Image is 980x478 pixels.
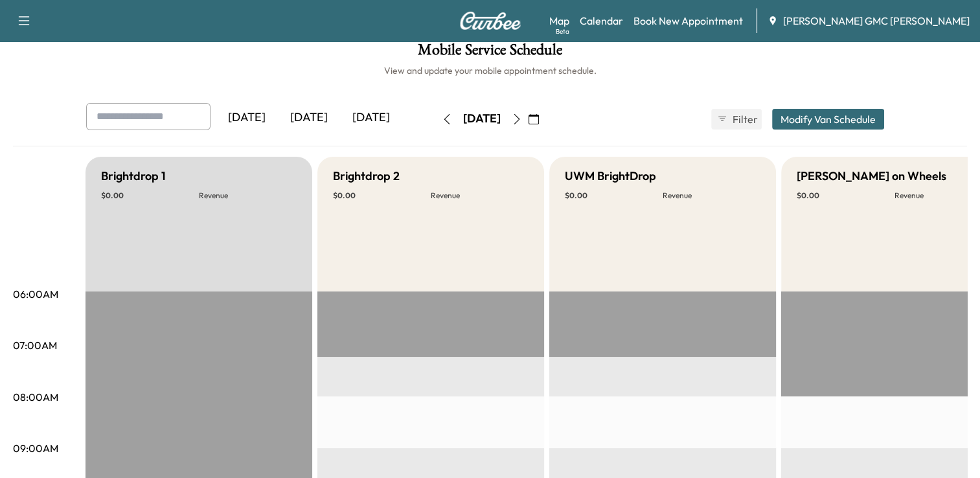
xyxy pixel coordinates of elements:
[13,286,58,302] p: 06:00AM
[549,13,569,28] a: MapBeta
[783,13,970,28] span: [PERSON_NAME] GMC [PERSON_NAME]
[13,389,58,405] p: 08:00AM
[13,440,58,456] p: 09:00AM
[772,109,884,130] button: Modify Van Schedule
[459,12,521,30] img: Curbee Logo
[13,42,967,64] h1: Mobile Service Schedule
[13,337,57,353] p: 07:00AM
[333,190,431,201] p: $ 0.00
[797,167,946,185] h5: [PERSON_NAME] on Wheels
[556,27,569,36] div: Beta
[340,103,402,133] div: [DATE]
[797,190,895,201] p: $ 0.00
[580,13,623,28] a: Calendar
[101,190,199,201] p: $ 0.00
[278,103,340,133] div: [DATE]
[199,190,297,201] p: Revenue
[565,167,656,185] h5: UWM BrightDrop
[663,190,760,201] p: Revenue
[101,167,166,185] h5: Brightdrop 1
[711,109,762,130] button: Filter
[733,111,756,127] span: Filter
[633,13,743,28] a: Book New Appointment
[13,64,967,77] h6: View and update your mobile appointment schedule.
[333,167,400,185] h5: Brightdrop 2
[216,103,278,133] div: [DATE]
[565,190,663,201] p: $ 0.00
[431,190,529,201] p: Revenue
[463,111,501,127] div: [DATE]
